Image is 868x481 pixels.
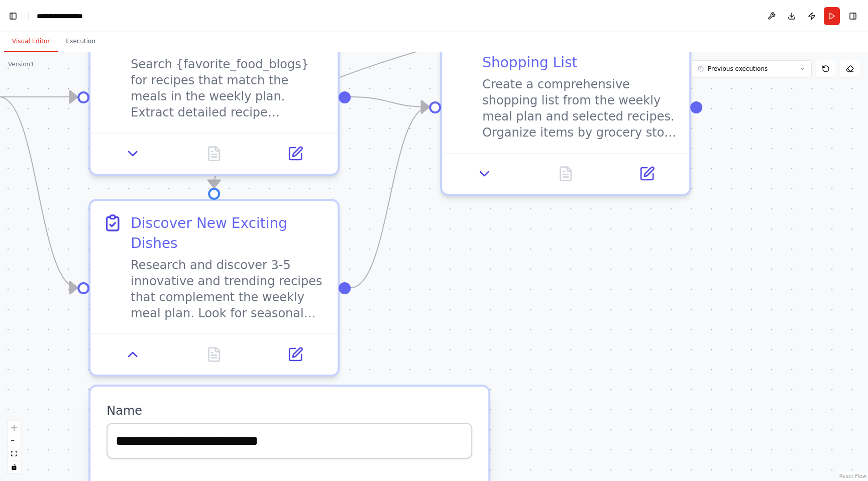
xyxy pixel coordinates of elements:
button: Hide right sidebar [846,9,860,23]
button: Previous executions [691,60,812,77]
div: Search {favorite_food_blogs} for recipes that match the meals in the weekly plan. Extract detaile... [131,56,325,121]
button: No output available [172,342,257,367]
div: Create a comprehensive shopping list from the weekly meal plan and selected recipes. Organize ite... [482,76,677,141]
button: Hide left sidebar [6,9,20,23]
div: React Flow controls [8,421,21,473]
button: zoom out [8,434,21,447]
div: Find Favorite Blog RecipesSearch {favorite_food_blogs} for recipes that match the meals in the we... [88,18,340,176]
span: Previous executions [708,65,768,73]
button: toggle interactivity [8,460,21,473]
div: Generate Optimized Shopping List [482,32,677,72]
button: fit view [8,447,21,460]
g: Edge from 17177e37-4547-4072-8ade-87e0b95881a8 to 9e2246e0-3f9a-4ba8-9906-fa7fffe8da40 [351,97,429,298]
div: Discover New Exciting Dishes [131,213,325,253]
button: Open in side panel [261,342,330,367]
button: Visual Editor [4,31,58,52]
g: Edge from 55fd85f1-f2ca-4910-9f69-6918eb859de7 to 9e2246e0-3f9a-4ba8-9906-fa7fffe8da40 [351,87,429,117]
div: Version 1 [8,60,34,68]
button: Open in side panel [612,162,681,186]
button: No output available [172,142,257,166]
button: Open in side panel [261,142,330,166]
nav: breadcrumb [37,11,101,21]
div: Discover New Exciting DishesResearch and discover 3-5 innovative and trending recipes that comple... [88,199,340,377]
div: Generate Optimized Shopping ListCreate a comprehensive shopping list from the weekly meal plan an... [440,18,691,196]
div: Find Favorite Blog Recipes [131,32,314,52]
button: Execution [58,31,103,52]
a: React Flow attribution [839,473,866,479]
div: Research and discover 3-5 innovative and trending recipes that complement the weekly meal plan. L... [131,257,325,321]
label: Name [106,403,472,419]
button: No output available [523,162,608,186]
